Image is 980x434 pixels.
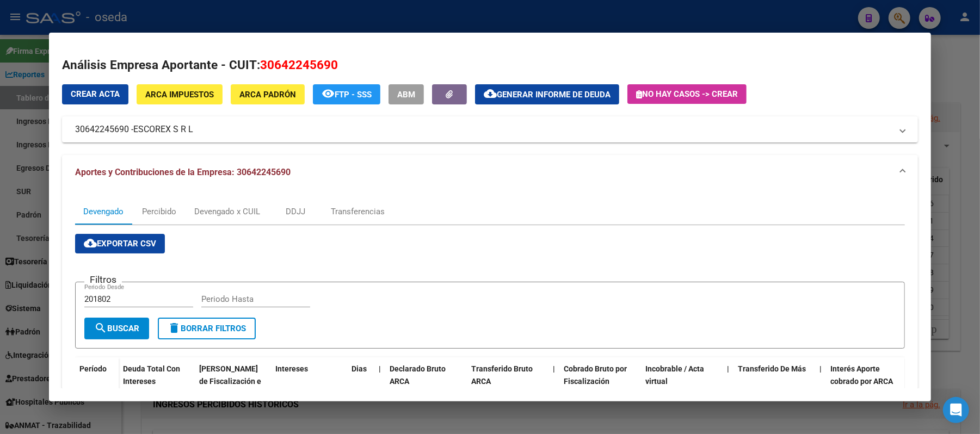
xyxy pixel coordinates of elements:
mat-icon: remove_red_eye [322,87,335,100]
button: No hay casos -> Crear [627,84,747,104]
button: ARCA Impuestos [137,84,223,104]
span: Transferido Bruto ARCA [471,364,533,386]
datatable-header-cell: Transferido Bruto ARCA [467,357,548,405]
button: Exportar CSV [75,234,165,253]
mat-expansion-panel-header: Aportes y Contribuciones de la Empresa: 30642245690 [62,155,918,190]
datatable-header-cell: Deuda Bruta Neto de Fiscalización e Incobrable [195,357,271,405]
button: Crear Acta [62,84,128,104]
datatable-header-cell: Período [75,357,119,403]
div: Transferencias [331,206,385,218]
h3: Filtros [84,274,122,286]
datatable-header-cell: | [723,357,734,405]
button: Buscar [84,318,149,339]
span: ESCOREX S R L [133,123,193,136]
datatable-header-cell: Cobrado Bruto por Fiscalización [559,357,641,405]
span: Período [79,364,107,373]
datatable-header-cell: Dias [347,357,374,405]
span: ABM [397,90,415,100]
div: Devengado x CUIL [194,206,260,218]
button: ARCA Padrón [231,84,305,104]
mat-icon: search [94,321,107,334]
div: DDJJ [286,206,305,218]
button: Borrar Filtros [158,318,256,339]
span: Cobrado Bruto por Fiscalización [564,364,627,386]
mat-icon: cloud_download [84,237,97,250]
span: Incobrable / Acta virtual [645,364,704,386]
span: ARCA Impuestos [145,90,214,100]
datatable-header-cell: | [374,357,385,405]
div: Open Intercom Messenger [943,397,969,423]
span: Transferido De Más [738,364,806,373]
span: Deuda Total Con Intereses [123,364,180,386]
span: Intereses [275,364,308,373]
span: [PERSON_NAME] de Fiscalización e Incobrable [199,364,261,398]
span: Generar informe de deuda [497,90,611,100]
button: Generar informe de deuda [475,84,619,104]
span: ARCA Padrón [239,90,296,100]
mat-icon: cloud_download [484,87,497,100]
h2: Análisis Empresa Aportante - CUIT: [62,56,918,75]
mat-expansion-panel-header: 30642245690 -ESCOREX S R L [62,116,918,142]
datatable-header-cell: Declarado Bruto ARCA [385,357,467,405]
span: | [819,364,822,373]
span: Dias [352,364,367,373]
datatable-header-cell: | [815,357,826,405]
datatable-header-cell: Intereses [271,357,347,405]
span: Aportes y Contribuciones de la Empresa: 30642245690 [75,167,291,177]
span: | [727,364,729,373]
datatable-header-cell: Transferido De Más [734,357,815,405]
datatable-header-cell: Interés Aporte cobrado por ARCA [826,357,908,405]
span: Interés Aporte cobrado por ARCA [830,364,893,386]
datatable-header-cell: Incobrable / Acta virtual [641,357,723,405]
mat-icon: delete [168,321,181,334]
div: Percibido [142,206,176,218]
mat-panel-title: 30642245690 - [75,123,892,136]
span: No hay casos -> Crear [636,89,738,99]
span: | [379,364,381,373]
span: 30642245690 [260,58,338,72]
span: Declarado Bruto ARCA [390,364,446,386]
div: Devengado [83,206,124,218]
datatable-header-cell: Deuda Total Con Intereses [119,357,195,405]
span: Crear Acta [71,89,120,99]
button: FTP - SSS [313,84,380,104]
button: ABM [389,84,424,104]
span: FTP - SSS [335,90,372,100]
span: Exportar CSV [84,239,156,249]
span: Buscar [94,324,139,333]
span: Borrar Filtros [168,324,246,333]
span: | [553,364,555,373]
datatable-header-cell: | [548,357,559,405]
